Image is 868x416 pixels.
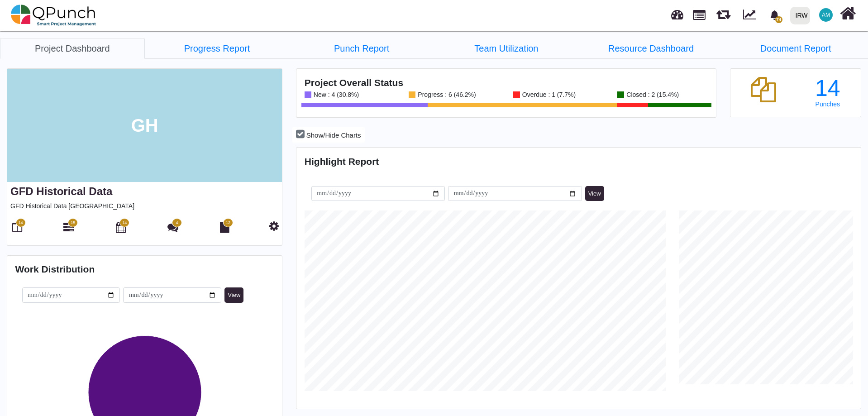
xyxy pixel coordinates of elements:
li: GFD Historical Data [434,38,579,58]
p: GFD Historical Data [GEOGRAPHIC_DATA] [10,201,279,211]
i: Project Settings [269,220,279,231]
div: Progress : 6 (46.2%) [415,91,476,98]
div: IRW [796,8,808,24]
i: Punch Discussion [167,222,178,233]
a: Document Report [723,38,868,59]
svg: bell fill [770,10,779,20]
a: Progress Report [145,38,290,59]
span: 4 [176,220,178,226]
div: 14 [802,77,853,100]
a: IRW [786,0,814,30]
div: Overdue : 1 (7.7%) [520,91,576,98]
a: Punch Report [289,38,434,59]
div: GH [7,69,282,182]
span: 14 [18,220,23,226]
span: Projects [693,6,706,20]
i: Board [12,222,22,233]
img: qpunch-sp.fa6292f.png [11,2,96,29]
span: Show/Hide Charts [306,131,361,139]
h4: Project Overall Status [305,77,708,88]
div: Closed : 2 (15.4%) [624,91,679,98]
div: Notification [767,7,782,23]
i: Home [840,5,856,22]
span: 15 [71,220,75,226]
button: Show/Hide Charts [292,127,364,143]
a: GFD Historical Data [10,185,112,197]
span: Punches [816,100,840,108]
span: Releases [716,5,730,19]
i: Gantt [63,222,74,233]
a: Team Utilization [434,38,579,59]
button: View [224,287,243,303]
a: AM [814,0,838,29]
span: 74 [775,16,782,23]
span: Asad Malik [819,8,833,22]
div: Dynamic Report [739,0,764,30]
a: 14 Punches [802,77,853,108]
h4: Highlight Report [305,156,853,167]
span: Dashboard [671,5,683,19]
i: Document Library [220,222,229,233]
i: Calendar [116,222,126,233]
button: View [585,186,604,201]
a: Resource Dashboard [579,38,724,59]
span: 12 [226,220,230,226]
div: New : 4 (30.8%) [311,91,359,98]
a: bell fill74 [764,0,787,29]
a: 15 [63,225,74,233]
h4: Work Distribution [15,263,274,275]
span: 14 [122,220,127,226]
span: AM [822,12,830,18]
